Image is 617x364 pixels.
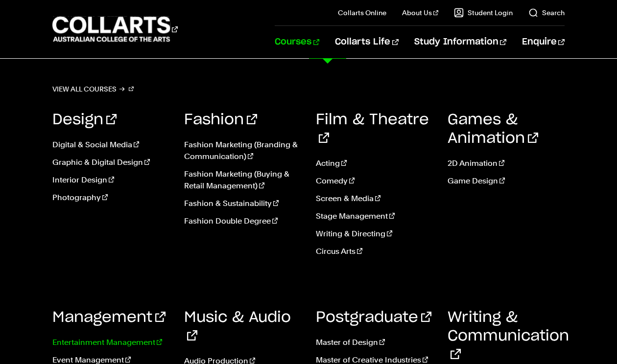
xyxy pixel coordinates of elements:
a: Screen & Media [316,193,433,205]
a: Photography [52,192,169,204]
a: Writing & Directing [316,228,433,240]
a: Fashion Marketing (Buying & Retail Management) [184,168,301,192]
a: Management [52,310,166,325]
a: Fashion [184,113,257,127]
a: Enquire [522,26,565,58]
a: Postgraduate [316,310,431,325]
a: Digital & Social Media [52,139,169,151]
a: Graphic & Digital Design [52,157,169,168]
a: About Us [402,8,438,18]
a: Master of Design [316,337,433,348]
a: Study Information [414,26,506,58]
a: Design [52,113,117,127]
a: Film & Theatre [316,113,429,146]
a: Writing & Communication [448,310,569,362]
a: Games & Animation [448,113,538,146]
a: Courses [275,26,319,58]
a: Stage Management [316,210,433,222]
a: Game Design [448,175,565,187]
a: Fashion Marketing (Branding & Communication) [184,139,301,162]
a: Entertainment Management [52,337,169,348]
div: Go to homepage [52,15,178,43]
a: 2D Animation [448,158,565,169]
a: Acting [316,158,433,169]
a: Fashion & Sustainability [184,198,301,209]
a: Interior Design [52,174,169,186]
a: Search [528,8,565,18]
a: View all courses [52,82,134,96]
a: Student Login [454,8,513,18]
a: Circus Arts [316,246,433,257]
a: Fashion Double Degree [184,215,301,227]
a: Music & Audio [184,310,291,343]
a: Collarts Life [335,26,398,58]
a: Comedy [316,175,433,187]
a: Collarts Online [338,8,386,18]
